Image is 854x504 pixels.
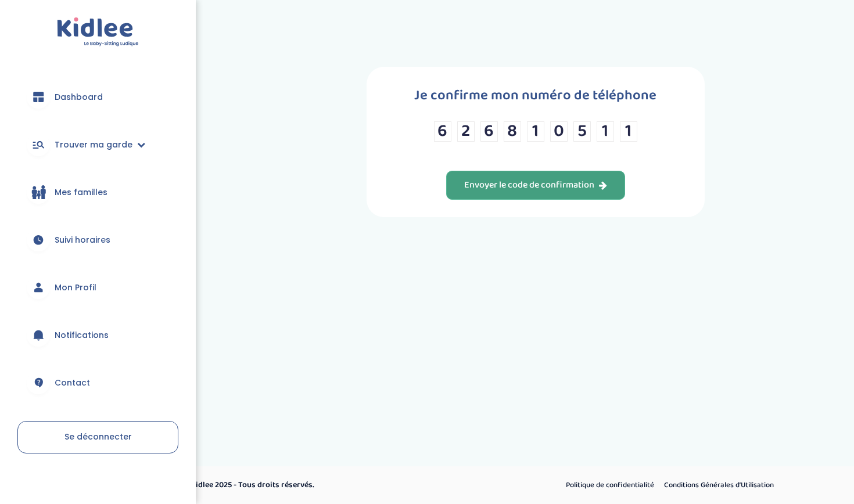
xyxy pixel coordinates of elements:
span: Contact [55,377,90,389]
a: Suivi horaires [17,219,178,261]
span: Mon Profil [55,282,96,294]
img: logo.svg [57,17,139,47]
span: Suivi horaires [55,234,110,246]
a: Trouver ma garde [17,124,178,165]
div: Envoyer le code de confirmation [464,179,607,192]
a: Contact [17,362,178,404]
span: Se déconnecter [64,431,132,442]
span: Mes familles [55,186,107,199]
button: Envoyer le code de confirmation [446,171,625,200]
span: Notifications [55,329,109,341]
a: Se déconnecter [17,421,178,453]
a: Notifications [17,314,178,356]
span: Dashboard [55,91,103,103]
a: Politique de confidentialité [562,478,658,493]
p: © Kidlee 2025 - Tous droits réservés. [184,479,476,491]
span: Trouver ma garde [55,139,132,151]
a: Mon Profil [17,267,178,308]
a: Dashboard [17,76,178,118]
a: Mes familles [17,171,178,213]
h1: Je confirme mon numéro de téléphone [414,84,656,107]
a: Conditions Générales d’Utilisation [660,478,778,493]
